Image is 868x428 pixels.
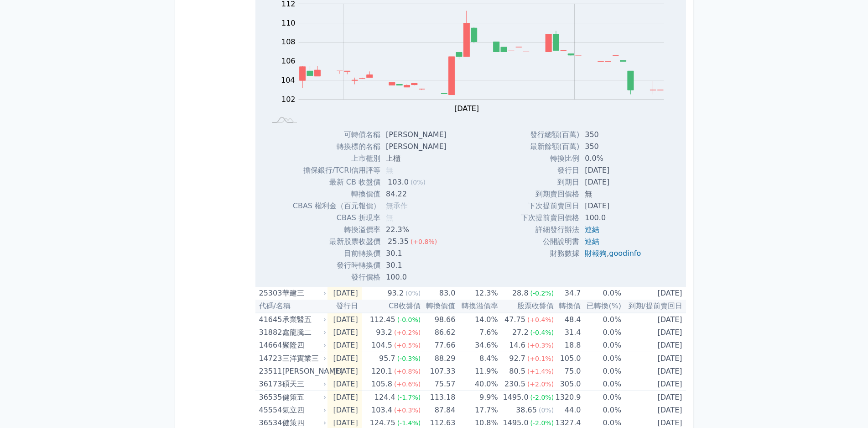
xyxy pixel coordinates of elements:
div: 25.35 [386,236,411,248]
td: [DATE] [327,287,361,300]
td: 發行時轉換價 [293,259,380,271]
th: 轉換價 [554,300,581,313]
td: 84.22 [380,188,454,200]
td: 87.84 [421,404,455,417]
td: 公開說明書 [521,236,579,248]
td: 100.0 [380,271,454,283]
span: (-0.2%) [530,290,554,297]
span: 無 [386,213,393,222]
td: 0.0% [581,352,621,365]
tspan: 102 [281,95,296,104]
td: 34.7 [554,287,581,300]
td: 8.4% [455,352,498,365]
div: 健策五 [282,391,324,404]
div: 36173 [259,378,280,391]
td: 0.0% [581,404,621,417]
td: [DATE] [327,391,361,404]
div: 23511 [259,365,280,378]
tspan: 106 [281,57,296,65]
div: 93.2 [374,326,394,339]
tspan: 104 [281,76,295,85]
th: 已轉換(%) [581,300,621,313]
span: (-0.4%) [530,329,554,336]
span: (+0.6%) [394,380,421,388]
td: [PERSON_NAME] [380,129,454,141]
td: [DATE] [327,313,361,326]
div: 14.6 [507,339,527,352]
td: 擔保銀行/TCRI信用評等 [293,164,380,176]
td: 到期日 [521,176,579,188]
td: 轉換比例 [521,153,579,164]
tspan: [DATE] [454,104,479,113]
a: 連結 [585,225,599,234]
td: 下次提前賣回日 [521,200,579,212]
div: 27.2 [510,326,530,339]
a: 財報狗 [585,249,607,258]
td: 98.66 [421,313,455,326]
td: 0.0% [581,378,621,391]
td: [PERSON_NAME] [380,141,454,153]
div: [PERSON_NAME] [282,365,324,378]
div: 105.8 [369,378,394,391]
td: 40.0% [455,378,498,391]
td: 9.9% [455,391,498,404]
td: CBAS 權利金（百元報價） [293,200,380,212]
td: [DATE] [621,391,686,404]
td: 75.0 [554,365,581,378]
td: [DATE] [327,339,361,352]
td: [DATE] [621,339,686,352]
td: 113.18 [421,391,455,404]
td: 上櫃 [380,153,454,164]
td: [DATE] [327,404,361,417]
td: [DATE] [579,164,648,176]
div: 124.4 [373,391,397,404]
div: 103.0 [386,176,411,188]
td: [DATE] [621,365,686,378]
span: (+0.2%) [394,329,421,336]
td: 發行日 [521,164,579,176]
div: 25303 [259,287,280,300]
td: 107.33 [421,365,455,378]
td: 無 [579,188,648,200]
div: 120.1 [369,365,394,378]
tspan: 110 [281,19,296,27]
div: 93.2 [385,287,405,300]
td: 86.62 [421,326,455,339]
a: 連結 [585,237,599,246]
td: [DATE] [579,200,648,212]
td: 0.0% [581,313,621,326]
span: (+1.4%) [527,368,554,375]
div: 112.45 [368,313,397,326]
td: 0.0% [581,287,621,300]
td: [DATE] [621,313,686,326]
a: goodinfo [609,249,641,258]
td: [DATE] [579,176,648,188]
span: (0%) [405,290,421,297]
span: (-2.0%) [530,394,554,401]
td: 最新餘額(百萬) [521,141,579,153]
th: 到期/提前賣回日 [621,300,686,313]
td: 詳細發行辦法 [521,224,579,236]
th: 發行日 [327,300,361,313]
div: 36535 [259,391,280,404]
td: 17.7% [455,404,498,417]
div: 氣立四 [282,404,324,417]
th: 股票收盤價 [498,300,554,313]
td: 1320.9 [554,391,581,404]
td: 上市櫃別 [293,153,380,164]
div: 聚隆四 [282,339,324,352]
div: 80.5 [507,365,527,378]
td: 44.0 [554,404,581,417]
div: 承業醫五 [282,313,324,326]
td: 財務數據 [521,248,579,259]
td: 0.0% [581,391,621,404]
td: [DATE] [621,287,686,300]
div: 41645 [259,313,280,326]
div: 碩天三 [282,378,324,391]
div: 14664 [259,339,280,352]
td: [DATE] [621,352,686,365]
span: (+0.4%) [527,316,554,323]
td: 7.6% [455,326,498,339]
td: 最新股票收盤價 [293,236,380,248]
td: 下次提前賣回價格 [521,212,579,224]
